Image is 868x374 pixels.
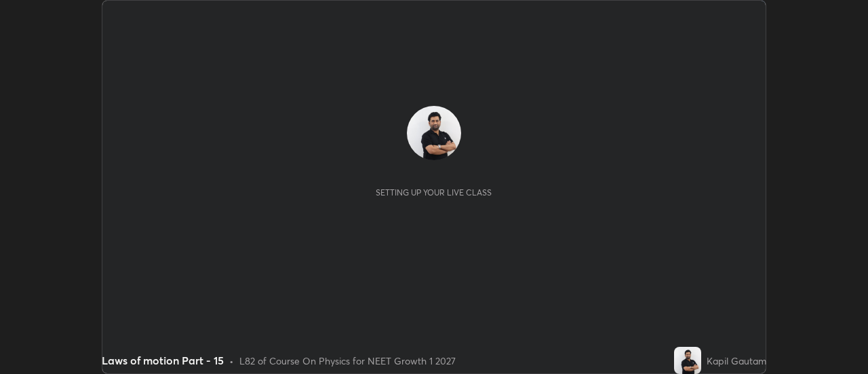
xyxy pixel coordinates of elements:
[376,187,492,198] div: Setting up your live class
[229,354,234,368] div: •
[102,352,224,369] div: Laws of motion Part - 15
[674,347,701,374] img: 00bbc326558d46f9aaf65f1f5dcb6be8.jpg
[407,106,461,160] img: 00bbc326558d46f9aaf65f1f5dcb6be8.jpg
[239,354,456,368] div: L82 of Course On Physics for NEET Growth 1 2027
[707,354,766,368] div: Kapil Gautam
